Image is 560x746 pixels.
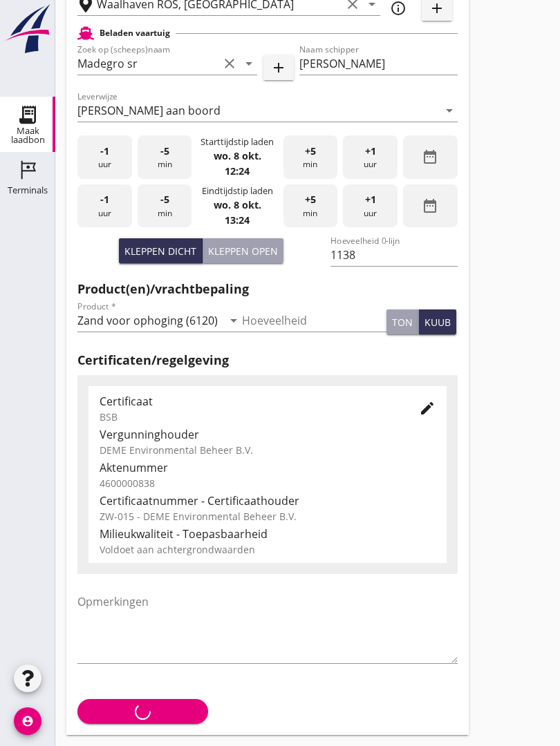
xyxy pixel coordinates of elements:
i: arrow_drop_down [225,312,242,329]
strong: wo. 8 okt. [214,149,261,162]
span: -5 [160,144,169,159]
h2: Certificaten/regelgeving [77,351,458,370]
i: account_circle [14,707,41,735]
h2: Beladen vaartuig [100,27,170,39]
div: Aktenummer [100,459,436,476]
span: -5 [160,192,169,207]
div: Starttijdstip laden [200,135,274,149]
div: ton [392,315,413,329]
input: Hoeveelheid [242,309,387,332]
div: BSB [100,410,397,424]
div: kuub [424,315,451,329]
div: min [138,184,192,228]
div: Terminals [8,186,48,195]
div: Voldoet aan achtergrondwaarden [100,542,436,557]
div: ZW-015 - DEME Environmental Beheer B.V. [100,509,436,524]
div: Milieukwaliteit - Toepasbaarheid [100,526,436,542]
input: Hoeveelheid 0-lijn [330,244,457,266]
i: clear [221,55,238,72]
input: Zoek op (scheeps)naam [77,52,218,75]
div: Kleppen dicht [124,244,196,258]
button: kuub [419,309,456,334]
span: -1 [100,144,109,159]
div: uur [77,184,132,228]
div: Certificaat [100,393,397,410]
span: +5 [305,144,316,159]
strong: wo. 8 okt. [214,198,261,211]
i: arrow_drop_down [241,55,257,72]
i: edit [419,400,436,417]
div: DEME Environmental Beheer B.V. [100,443,436,457]
div: uur [343,135,398,179]
img: logo-small.a267ee39.svg [3,3,53,55]
span: +5 [305,192,316,207]
button: Kleppen open [203,238,283,263]
div: Vergunninghouder [100,426,436,443]
i: arrow_drop_down [441,102,458,119]
strong: 12:24 [225,164,250,178]
button: ton [386,309,419,334]
div: [PERSON_NAME] aan boord [77,104,221,117]
div: uur [343,184,398,228]
div: uur [77,135,132,179]
div: min [283,184,338,228]
textarea: Opmerkingen [77,591,458,663]
div: 4600000838 [100,476,436,490]
i: date_range [422,149,438,165]
div: Certificaatnummer - Certificaathouder [100,492,436,509]
button: Kleppen dicht [119,238,203,263]
input: Naam schipper [299,52,458,75]
i: add [270,59,287,76]
strong: 13:24 [225,213,250,227]
div: min [283,135,338,179]
div: min [138,135,192,179]
span: -1 [100,192,109,207]
span: +1 [365,144,376,159]
h2: Product(en)/vrachtbepaling [77,280,458,298]
div: Eindtijdstip laden [202,184,273,198]
div: Kleppen open [208,244,278,258]
input: Product * [77,309,223,332]
span: +1 [365,192,376,207]
i: date_range [422,198,438,214]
